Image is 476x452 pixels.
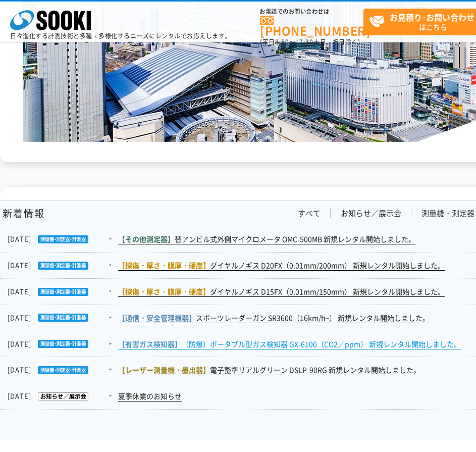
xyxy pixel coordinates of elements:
a: 夏季休業のお知らせ [118,391,182,401]
dt: [DATE] [8,286,117,297]
img: 測量機・測定器・計測器 [31,235,88,243]
span: 【通信・安全管理機器】 [118,313,196,323]
dt: [DATE] [8,365,117,375]
a: 【通信・安全管理機器】スポーツレーダーガン SR3600（16km/h~） 新規レンタル開始しました。 [118,313,430,323]
dt: [DATE] [8,391,117,401]
a: 【探傷・厚さ・膜厚・硬度】ダイヤルノギス D20FX（0.01mm/200mm） 新規レンタル開始しました。 [118,260,445,271]
p: 日々進化する計測技術と多種・多様化するニーズにレンタルでお応えします。 [10,33,231,39]
dt: [DATE] [8,339,117,349]
span: 8:50 [275,37,289,46]
a: 【探傷・厚さ・膜厚・硬度】ダイヤルノギス D15FX（0.01mm/150mm） 新規レンタル開始しました。 [118,286,445,297]
a: [PHONE_NUMBER] [260,16,363,36]
span: 【レーザー測量機・墨出器】 [118,365,210,375]
span: 【探傷・厚さ・膜厚・硬度】 [118,260,210,270]
img: 測量機・測定器・計測器 [31,340,88,348]
span: 【探傷・厚さ・膜厚・硬度】 [118,286,210,296]
img: 測量機・測定器・計測器 [31,366,88,374]
span: 【有害ガス検知器】 [118,339,182,349]
img: 測量機・測定器・計測器 [31,262,88,270]
a: 【レーザー測量機・墨出器】電子整準リアルグリーン DSLP-90RG 新規レンタル開始しました。 [118,365,420,375]
img: 測量機・測定器・計測器 [31,288,88,296]
a: お知らせ／展示会 [341,208,401,219]
img: お知らせ／展示会 [31,392,88,400]
span: 17:30 [295,37,313,46]
img: 測量機・測定器・計測器 [31,314,88,322]
span: (平日 ～ 土日、祝日除く) [260,37,360,46]
a: すべて [298,208,321,219]
strong: お見積り･お問い合わせ [390,11,474,23]
a: 【その他測定器】替アンビル式外側マイクロメータ OMC-500MB 新規レンタル開始しました。 [118,234,415,244]
a: 【有害ガス検知器】（防爆）ポータブル型ガス検知器 GX-6100（CO2／ppm） 新規レンタル開始しました。 [118,339,461,349]
span: 【その他測定器】 [118,234,175,244]
span: お電話でのお問い合わせは [260,9,363,15]
dt: [DATE] [8,234,117,244]
dt: [DATE] [8,313,117,323]
dt: [DATE] [8,260,117,271]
